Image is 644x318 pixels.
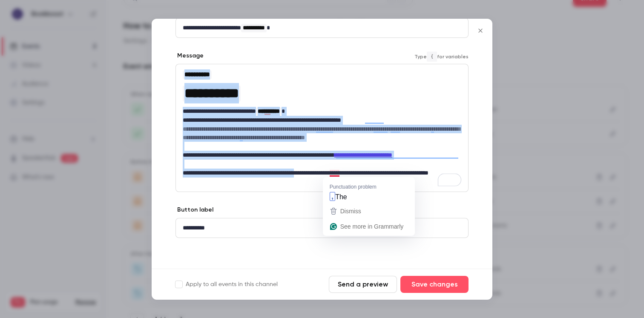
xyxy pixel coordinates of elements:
[427,52,437,62] code: {
[175,206,213,214] label: Button label
[472,22,489,39] button: Close
[414,52,469,62] span: Type for variables
[400,276,469,293] button: Save changes
[175,280,278,289] label: Apply to all events in this channel
[176,64,468,192] div: To enrich screen reader interactions, please activate Accessibility in Grammarly extension settings
[175,52,204,60] label: Message
[329,276,397,293] button: Send a preview
[176,64,468,192] div: editor
[176,18,468,37] div: editor
[176,218,468,238] div: editor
